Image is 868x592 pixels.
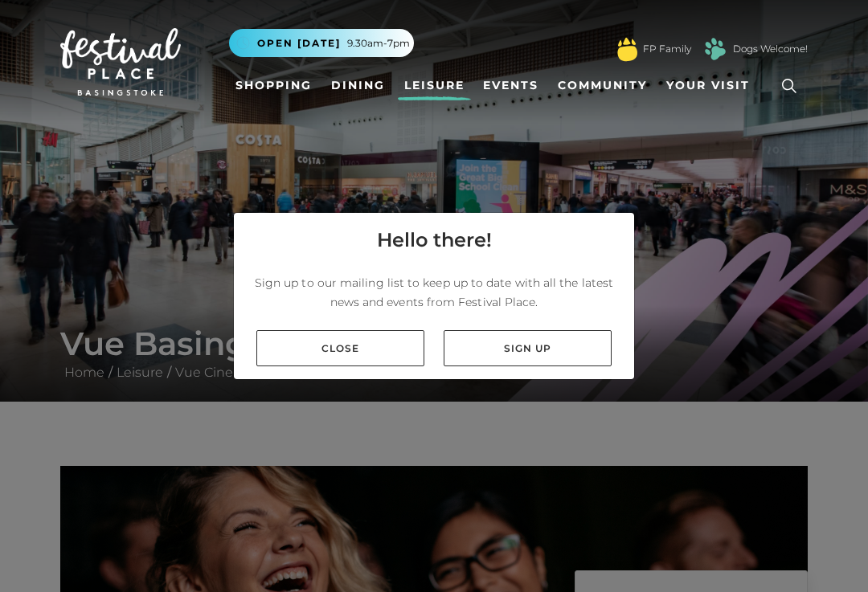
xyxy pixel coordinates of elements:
h4: Hello there! [377,226,492,255]
span: Open [DATE] [257,36,341,51]
p: Sign up to our mailing list to keep up to date with all the latest news and events from Festival ... [247,273,621,312]
a: Shopping [229,71,318,100]
a: Community [551,71,653,100]
img: Festival Place Logo [60,28,181,96]
a: Dogs Welcome! [733,42,808,56]
a: Close [256,330,424,366]
a: Your Visit [660,71,764,100]
button: Open [DATE] 9.30am-7pm [229,29,414,57]
a: FP Family [643,42,691,56]
a: Leisure [398,71,471,100]
span: 9.30am-7pm [347,36,410,51]
a: Sign up [444,330,612,366]
span: Your Visit [666,77,750,94]
a: Events [477,71,545,100]
a: Dining [325,71,391,100]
